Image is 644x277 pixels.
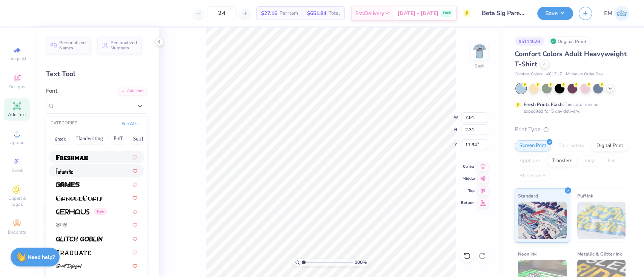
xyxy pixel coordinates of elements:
div: Print Type [515,125,629,134]
img: Back [472,44,487,59]
span: Clipart & logos [4,195,30,207]
span: Upload [9,139,25,145]
span: Decorate [8,229,26,235]
span: Greek [94,208,107,215]
img: Ghastly Panic [56,223,67,228]
img: Puff Ink [577,202,626,239]
input: Untitled Design [476,6,532,21]
button: Serif [129,133,148,145]
span: Standard [518,192,538,200]
img: Standard [518,202,567,239]
div: Original Proof [548,37,590,46]
button: See All [119,120,143,127]
img: Great Sejagad [56,263,82,269]
div: Foil [603,155,621,167]
span: Top [461,188,475,193]
img: Glitch Goblin [56,236,103,242]
span: [DATE] - [DATE] [398,9,438,17]
img: Emily Mcclelland [614,6,629,21]
span: Bottom [461,200,475,205]
strong: Fresh Prints Flash: [524,101,564,107]
div: CATEGORIES [51,120,77,127]
div: Transfers [547,155,577,167]
div: Embroidery [553,140,589,152]
div: Add Font [117,87,147,95]
span: Total [329,9,340,17]
span: Neon Ink [518,250,536,258]
div: Applique [515,155,545,167]
img: GangueOuais [56,196,103,201]
img: Futuristic [56,168,73,174]
span: Middle [461,176,475,181]
span: Image AI [8,56,26,62]
span: # C1717 [546,71,562,78]
span: EM [604,9,612,18]
input: – – [207,6,237,20]
button: Handwriting [72,133,107,145]
label: Font [46,87,57,95]
span: Puff Ink [577,192,593,200]
img: Graduate [56,250,91,255]
div: Rhinestones [515,170,551,182]
span: Greek [11,167,23,173]
button: Save [537,7,573,20]
div: Digital Print [592,140,628,152]
span: Designs [9,84,25,90]
span: Per Item [280,9,298,17]
button: Greek [51,133,70,145]
div: Screen Print [515,140,551,152]
span: Est. Delivery [355,9,384,17]
span: FREE [443,11,451,16]
span: Minimum Order: 24 + [566,71,604,78]
div: Text Tool [46,69,147,79]
div: This color can be expedited for 5 day delivery. [524,101,616,115]
span: Personalized Names [59,40,86,51]
span: Comfort Colors Adult Heavyweight T-Shirt [515,49,627,69]
span: Metallic & Glitter Ink [577,250,622,258]
span: Comfort Colors [515,71,543,78]
span: Personalized Numbers [111,40,137,51]
img: Games [56,182,80,187]
div: Back [475,63,484,69]
div: # 511452B [515,37,544,46]
img: Freshman [56,155,88,160]
span: $651.84 [307,9,326,17]
span: 100 % [355,259,367,266]
img: Gerhaus [56,209,89,214]
button: Puff [109,133,127,145]
span: Center [461,164,475,169]
strong: Need help? [28,254,55,261]
span: Add Text [8,112,26,118]
div: Vinyl [579,155,601,167]
span: $27.16 [261,9,277,17]
a: EM [604,6,629,21]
